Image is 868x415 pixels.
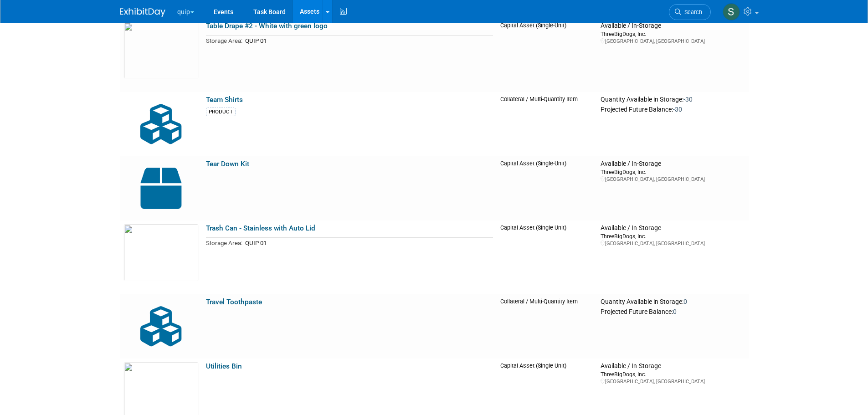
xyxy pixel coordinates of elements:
div: Quantity Available in Storage: [601,298,745,306]
div: PRODUCT [206,108,236,116]
img: ExhibitDay [120,8,165,17]
span: 0 [683,298,687,305]
a: Team Shirts [206,96,243,104]
td: Capital Asset (Single-Unit) [497,220,597,294]
div: Quantity Available in Storage: [601,96,745,104]
span: 0 [673,308,677,315]
img: Collateral-Icon-2.png [123,298,199,355]
span: Search [681,9,702,15]
div: ThreeBigDogs, Inc. [601,168,745,176]
td: QUIP 01 [242,36,493,46]
td: Capital Asset (Single-Unit) [497,18,597,92]
span: Storage Area: [206,240,242,246]
div: [GEOGRAPHIC_DATA], [GEOGRAPHIC_DATA] [601,176,745,183]
td: Collateral / Multi-Quantity Item [497,294,597,359]
div: Available / In-Storage [601,22,745,30]
div: [GEOGRAPHIC_DATA], [GEOGRAPHIC_DATA] [601,38,745,45]
a: Tear Down Kit [206,160,249,168]
div: Projected Future Balance: [601,104,745,114]
span: -30 [673,106,682,113]
a: Travel Toothpaste [206,298,262,306]
a: Trash Can - Stainless with Auto Lid [206,224,315,232]
a: Utilities Bin [206,362,242,370]
img: Samantha Meyers [723,3,740,20]
div: Available / In-Storage [601,160,745,168]
div: Available / In-Storage [601,362,745,370]
a: Table Drape #2 - White with green logo [206,22,328,30]
a: Search [669,4,711,20]
div: Available / In-Storage [601,224,745,232]
div: ThreeBigDogs, Inc. [601,30,745,38]
div: ThreeBigDogs, Inc. [601,370,745,378]
img: Collateral-Icon-2.png [123,96,199,153]
td: QUIP 01 [242,238,493,248]
img: Capital-Asset-Icon-2.png [123,160,199,217]
div: [GEOGRAPHIC_DATA], [GEOGRAPHIC_DATA] [601,240,745,247]
div: ThreeBigDogs, Inc. [601,232,745,240]
span: -30 [683,96,693,103]
span: Storage Area: [206,37,242,44]
td: Collateral / Multi-Quantity Item [497,92,597,156]
td: Capital Asset (Single-Unit) [497,156,597,220]
div: [GEOGRAPHIC_DATA], [GEOGRAPHIC_DATA] [601,378,745,385]
div: Projected Future Balance: [601,306,745,316]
